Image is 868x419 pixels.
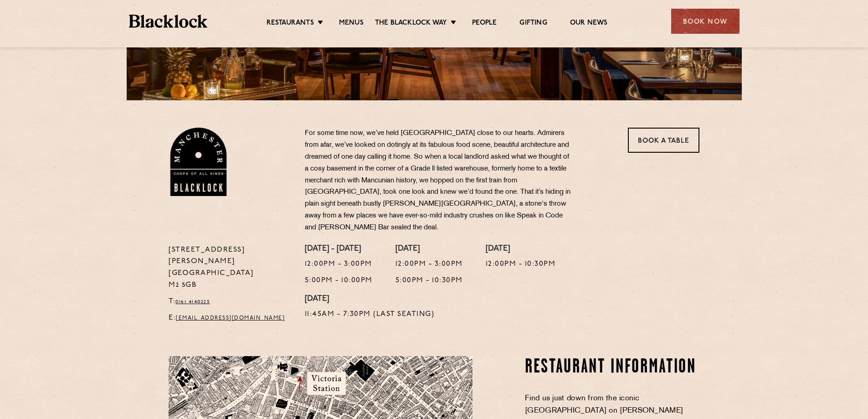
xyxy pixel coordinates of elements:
[305,309,435,321] p: 11:45am - 7:30pm (Last Seating)
[305,259,373,270] p: 12:00pm - 3:00pm
[395,244,463,254] h4: [DATE]
[339,19,364,29] a: Menus
[305,295,435,305] h4: [DATE]
[129,15,208,28] img: BL_Textured_Logo-footer-cropped.svg
[305,275,373,287] p: 5:00pm - 10:00pm
[267,19,314,29] a: Restaurants
[472,19,497,29] a: People
[175,299,210,305] a: 0161 4140225
[169,296,291,308] p: T:
[395,259,463,270] p: 12:00pm - 3:00pm
[628,128,699,153] a: Book a Table
[395,275,463,287] p: 5:00pm - 10:30pm
[169,312,291,324] p: E:
[671,9,740,34] div: Book Now
[169,244,291,292] p: [STREET_ADDRESS][PERSON_NAME] [GEOGRAPHIC_DATA] M2 5GB
[486,244,556,254] h4: [DATE]
[305,128,574,234] p: For some time now, we’ve held [GEOGRAPHIC_DATA] close to our hearts. Admirers from afar, we’ve lo...
[176,316,285,321] a: [EMAIL_ADDRESS][DOMAIN_NAME]
[305,244,373,254] h4: [DATE] - [DATE]
[519,19,547,29] a: Gifting
[486,259,556,270] p: 12:00pm - 10:30pm
[375,19,447,29] a: The Blacklock Way
[169,128,228,196] img: BL_Manchester_Logo-bleed.png
[570,19,608,29] a: Our News
[525,356,699,379] h2: Restaurant Information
